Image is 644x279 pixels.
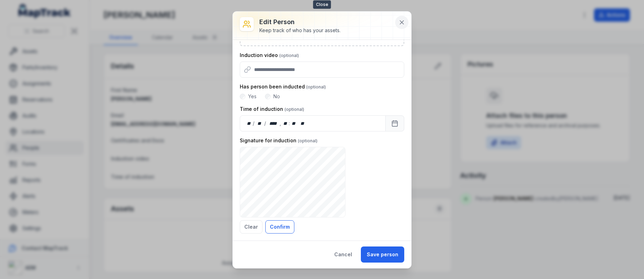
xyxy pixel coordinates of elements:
div: hour, [282,120,289,127]
button: Clear [240,220,262,234]
span: Close [313,0,331,9]
label: Signature for induction [240,137,317,144]
div: day, [246,120,253,127]
div: , [280,120,282,127]
label: Yes [248,93,257,100]
label: No [273,93,280,100]
div: / [264,120,267,127]
h3: Edit person [259,17,341,27]
div: : [289,120,290,127]
div: Keep track of who has your assets. [259,27,341,34]
div: year, [267,120,280,127]
div: / [253,120,255,127]
label: Time of induction [240,106,304,113]
button: Confirm [265,220,294,234]
button: Save person [361,246,404,263]
div: month, [255,120,265,127]
button: Calendar [385,115,404,131]
button: Cancel [328,246,358,263]
label: Induction video [240,52,299,59]
div: am/pm, [299,120,307,127]
div: minute, [290,120,297,127]
label: Has person been inducted [240,83,326,90]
